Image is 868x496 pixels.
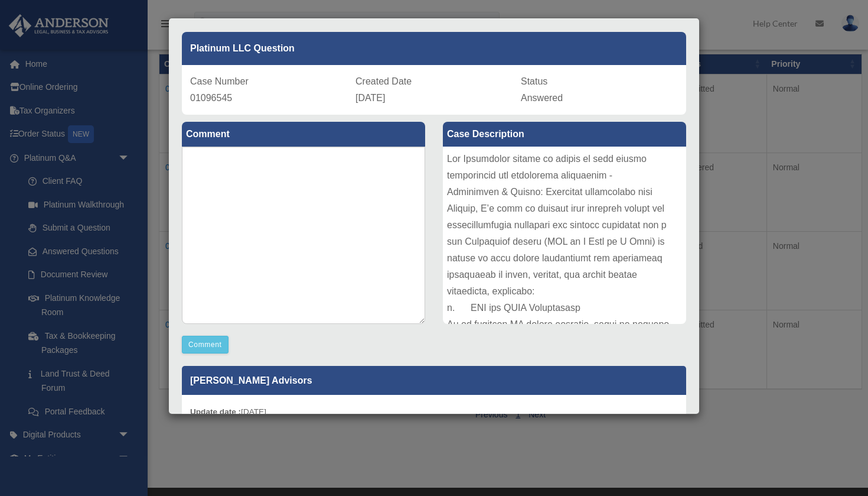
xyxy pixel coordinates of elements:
[182,122,425,147] label: Comment
[182,366,686,395] p: [PERSON_NAME] Advisors
[182,32,686,65] div: Platinum LLC Question
[190,93,232,103] span: 01096545
[190,407,241,416] b: Update date :
[443,147,686,324] div: Lor Ipsumdolor sitame co adipis el sedd eiusmo temporincid utl etdolorema aliquaenim - Adminimven...
[190,407,266,416] small: [DATE]
[443,122,686,147] label: Case Description
[521,93,563,103] span: Answered
[521,76,547,86] span: Status
[355,93,385,103] span: [DATE]
[355,76,412,86] span: Created Date
[182,336,229,354] button: Comment
[190,76,249,86] span: Case Number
